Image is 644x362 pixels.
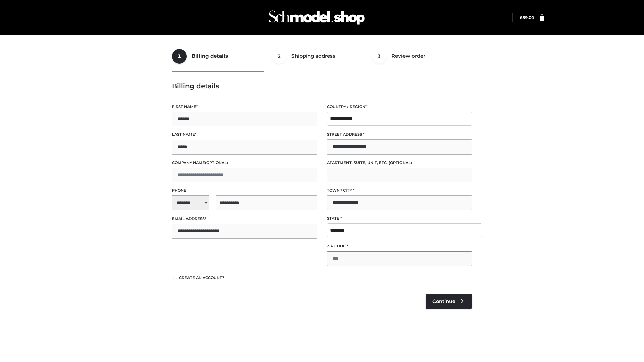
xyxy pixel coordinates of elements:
a: £89.00 [520,15,534,20]
label: State [327,215,472,222]
span: (optional) [205,160,228,165]
label: First name [172,104,317,110]
label: Town / City [327,187,472,194]
a: Continue [426,294,472,309]
label: ZIP Code [327,243,472,249]
label: Country / Region [327,104,472,110]
label: Apartment, suite, unit, etc. [327,160,472,166]
label: Street address [327,131,472,138]
span: £ [520,15,522,20]
input: Create an account? [172,275,178,279]
span: (optional) [389,160,412,165]
bdi: 89.00 [520,15,534,20]
img: Schmodel Admin 964 [266,4,367,31]
label: Company name [172,160,317,166]
h3: Billing details [172,82,472,90]
label: Last name [172,131,317,138]
span: Create an account? [179,275,224,280]
label: Phone [172,187,317,194]
span: Continue [432,298,455,304]
label: Email address [172,216,317,222]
